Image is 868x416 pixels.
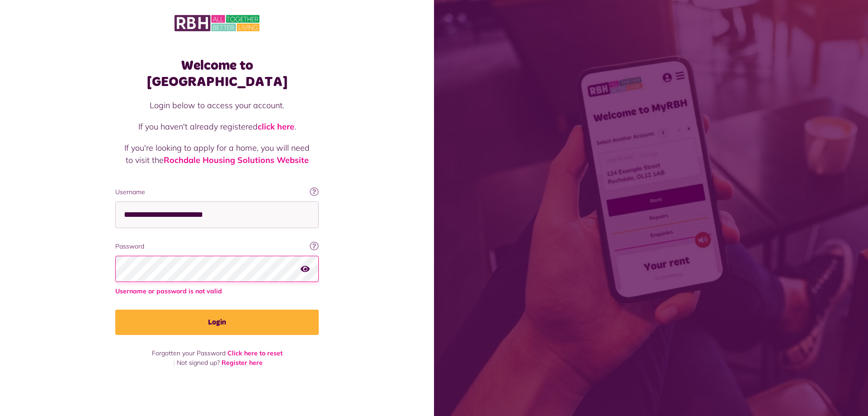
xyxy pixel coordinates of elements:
[222,359,263,367] a: Register here
[115,187,319,197] label: Username
[115,242,319,251] label: Password
[124,99,310,111] p: Login below to access your account.
[124,120,310,133] p: If you haven't already registered .
[115,57,319,90] h1: Welcome to [GEOGRAPHIC_DATA]
[164,155,309,165] a: Rochdale Housing Solutions Website
[152,349,226,357] span: Forgotten your Password
[175,14,259,33] img: MyRBH
[124,142,310,166] p: If you're looking to apply for a home, you will need to visit the
[258,121,294,132] a: click here
[177,359,220,367] span: Not signed up?
[115,310,319,335] button: Login
[115,287,319,296] span: Username or password is not valid
[227,349,283,357] a: Click here to reset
